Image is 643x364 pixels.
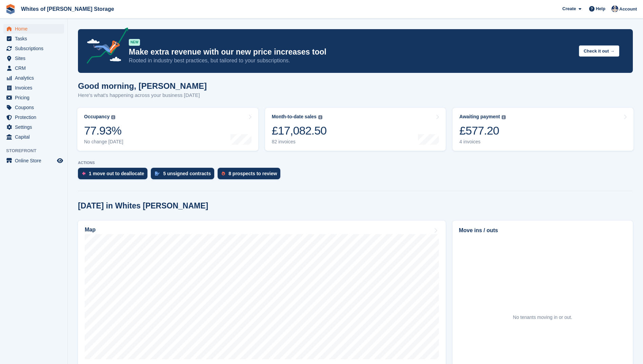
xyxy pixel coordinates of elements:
div: £17,082.50 [272,124,327,138]
div: No change [DATE] [84,139,123,145]
span: Pricing [15,93,56,102]
span: Account [619,6,637,13]
h1: Good morning, [PERSON_NAME] [78,81,207,90]
img: contract_signature_icon-13c848040528278c33f63329250d36e43548de30e8caae1d1a13099fd9432cc5.svg [155,171,160,176]
a: menu [3,103,64,112]
a: Whites of [PERSON_NAME] Storage [18,3,117,15]
img: icon-info-grey-7440780725fd019a000dd9b08b2336e03edf1995a4989e88bcd33f0948082b44.svg [318,115,322,119]
a: Occupancy 77.93% No change [DATE] [77,108,258,151]
div: 5 unsigned contracts [163,171,211,176]
img: price-adjustments-announcement-icon-8257ccfd72463d97f412b2fc003d46551f7dbcb40ab6d574587a9cd5c0d94... [81,27,128,66]
img: prospect-51fa495bee0391a8d652442698ab0144808aea92771e9ea1ae160a38d050c398.svg [222,171,225,176]
a: menu [3,63,64,73]
img: icon-info-grey-7440780725fd019a000dd9b08b2336e03edf1995a4989e88bcd33f0948082b44.svg [111,115,115,119]
span: Online Store [15,156,56,165]
a: menu [3,156,64,165]
span: Protection [15,113,56,122]
a: menu [3,122,64,132]
span: Subscriptions [15,44,56,53]
a: menu [3,54,64,63]
a: menu [3,24,64,34]
a: Awaiting payment £577.20 4 invoices [453,108,634,151]
a: 5 unsigned contracts [151,168,218,183]
button: Check it out → [579,45,619,57]
span: CRM [15,63,56,73]
a: menu [3,34,64,43]
span: Sites [15,54,56,63]
p: ACTIONS [78,161,633,165]
a: 1 move out to deallocate [78,168,151,183]
div: 4 invoices [459,139,506,145]
a: Month-to-date sales £17,082.50 82 invoices [265,108,446,151]
div: Month-to-date sales [272,114,317,120]
p: Here's what's happening across your business [DATE] [78,92,207,99]
div: No tenants moving in or out. [513,314,572,321]
a: Preview store [56,157,64,165]
div: 1 move out to deallocate [89,171,144,176]
span: Create [562,5,576,12]
span: Home [15,24,56,34]
span: Analytics [15,73,56,83]
div: 82 invoices [272,139,327,145]
div: NEW [129,39,140,46]
span: Coupons [15,103,56,112]
a: menu [3,83,64,93]
span: Settings [15,122,56,132]
a: menu [3,113,64,122]
h2: Move ins / outs [459,226,626,235]
a: menu [3,44,64,53]
a: menu [3,132,64,142]
h2: Map [85,227,96,233]
span: Tasks [15,34,56,43]
span: Help [596,5,605,12]
h2: [DATE] in Whites [PERSON_NAME] [78,201,208,210]
div: 77.93% [84,124,123,138]
p: Rooted in industry best practices, but tailored to your subscriptions. [129,57,574,64]
p: Make extra revenue with our new price increases tool [129,47,574,57]
img: move_outs_to_deallocate_icon-f764333ba52eb49d3ac5e1228854f67142a1ed5810a6f6cc68b1a99e826820c5.svg [82,171,85,176]
span: Invoices [15,83,56,93]
span: Capital [15,132,56,142]
div: 8 prospects to review [228,171,277,176]
img: stora-icon-8386f47178a22dfd0bd8f6a31ec36ba5ce8667c1dd55bd0f319d3a0aa187defe.svg [5,4,16,14]
img: icon-info-grey-7440780725fd019a000dd9b08b2336e03edf1995a4989e88bcd33f0948082b44.svg [502,115,506,119]
div: Awaiting payment [459,114,500,120]
img: Wendy [611,5,618,12]
span: Storefront [6,147,67,154]
div: Occupancy [84,114,109,120]
a: menu [3,93,64,102]
a: menu [3,73,64,83]
div: £577.20 [459,124,506,138]
a: 8 prospects to review [218,168,284,183]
